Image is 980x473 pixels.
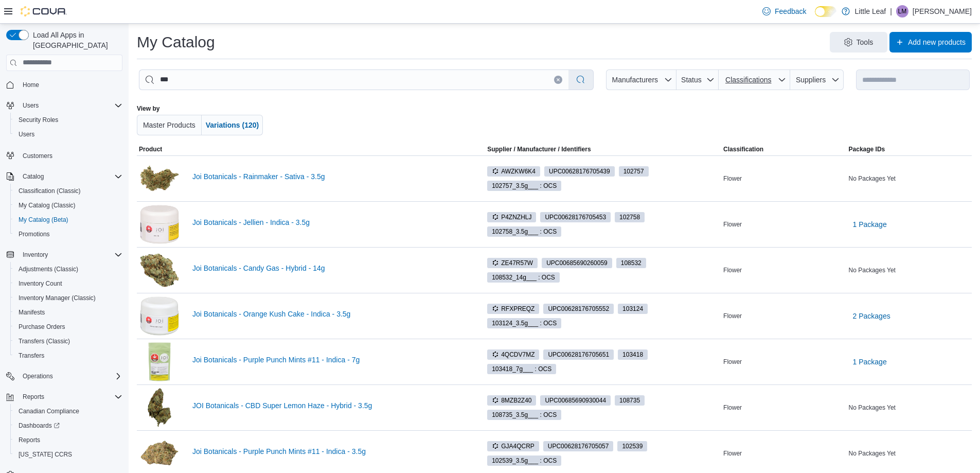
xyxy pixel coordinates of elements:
a: Canadian Compliance [14,405,83,417]
span: UPC 00628176705453 [545,213,606,222]
span: My Catalog (Beta) [14,214,122,226]
span: P4ZNZHLJ [492,213,531,222]
button: Promotions [10,227,127,241]
span: Suppliers [796,76,826,84]
span: Manifests [14,306,122,319]
span: Reports [19,391,122,403]
button: Inventory Manager (Classic) [10,291,127,305]
span: 103124_3.5g___ : OCS [492,319,557,328]
img: Joi Botanicals - Jellien - Indica - 3.5g [139,204,180,245]
button: Adjustments (Classic) [10,262,127,276]
div: Leanne McPhie [896,5,908,17]
span: Package IDs [849,145,885,153]
button: Status [676,69,719,90]
span: Users [14,128,122,141]
button: Inventory [2,248,127,262]
span: Promotions [19,230,50,238]
span: Manifests [19,308,45,317]
a: Joi Botanicals - Rainmaker - Sativa - 3.5g [192,172,469,181]
span: Reports [19,436,40,444]
span: UPC00628176705552 [543,304,614,314]
span: Feedback [775,6,806,16]
span: Product [139,145,162,153]
button: Catalog [19,170,48,183]
span: 108532 [616,258,646,268]
span: RFXPREQZ [492,304,534,313]
a: Inventory Count [14,277,66,290]
span: UPC00685690260059 [542,258,612,268]
span: Variations (120) [206,121,259,129]
a: Transfers (Classic) [14,335,74,347]
span: Inventory Manager (Classic) [14,292,122,304]
span: Catalog [19,170,122,183]
span: UPC 00628176705439 [549,167,610,176]
span: Users [19,130,34,138]
button: Tools [830,32,887,52]
a: Manifests [14,306,49,319]
p: [PERSON_NAME] [913,5,972,17]
span: 108735_3.5g___ : OCS [492,410,557,419]
a: Adjustments (Classic) [14,263,82,275]
span: 1 Package [853,219,887,230]
h1: My Catalog [137,32,215,52]
button: Reports [10,433,127,447]
span: 102539_3.5g___ : OCS [492,456,557,465]
p: Little Leaf [855,5,886,17]
span: ZE47R57W [487,258,538,268]
span: Dashboards [19,422,60,430]
span: Tools [857,37,874,47]
div: Flower [721,447,846,460]
span: 102539 [622,442,643,451]
button: My Catalog (Classic) [10,198,127,213]
span: 103418_7g___ : OCS [487,364,556,374]
button: Home [2,77,127,92]
div: No Packages Yet [847,401,972,414]
a: Home [19,79,43,91]
span: 102758_3.5g___ : OCS [492,227,557,236]
button: Canadian Compliance [10,404,127,418]
span: Adjustments (Classic) [14,263,122,275]
div: Flower [721,264,846,276]
span: Transfers [19,352,44,360]
span: Security Roles [19,116,58,124]
a: Security Roles [14,114,62,126]
button: Inventory [19,249,52,261]
a: Joi Botanicals - Orange Kush Cake - Indica - 3.5g [192,310,469,318]
span: Manufacturers [612,76,658,84]
span: Users [23,101,39,110]
span: UPC00628176705453 [540,212,611,222]
button: Inventory Count [10,276,127,291]
button: Classifications [719,69,790,90]
span: 102758 [615,212,645,222]
span: 108532_14g___ : OCS [492,273,555,282]
span: 108532 [621,258,642,268]
a: Reports [14,434,44,446]
span: UPC 00628176705651 [548,350,609,359]
div: No Packages Yet [847,447,972,460]
button: Catalog [2,169,127,184]
a: JOI Botanicals - CBD Super Lemon Haze - Hybrid - 3.5g [192,401,469,410]
img: Cova [21,6,67,16]
span: Catalog [23,172,44,181]
img: Joi Botanicals - Orange Kush Cake - Indica - 3.5g [139,295,180,337]
button: Variations (120) [202,115,263,135]
span: Users [19,99,122,112]
div: Flower [721,401,846,414]
div: Flower [721,356,846,368]
button: Transfers (Classic) [10,334,127,348]
span: 2 Packages [853,311,890,321]
span: 102539_3.5g___ : OCS [487,456,561,466]
span: Reports [23,393,44,401]
button: Reports [19,391,48,403]
span: My Catalog (Classic) [14,199,122,212]
span: LM [898,5,907,17]
span: 108532_14g___ : OCS [487,272,560,283]
span: 102757 [623,167,644,176]
span: 103124_3.5g___ : OCS [487,318,561,328]
span: 102539 [617,441,647,451]
span: UPC00628176705439 [544,166,615,177]
button: Clear input [554,76,562,84]
span: Reports [14,434,122,446]
span: ZE47R57W [492,258,533,268]
button: [US_STATE] CCRS [10,447,127,462]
